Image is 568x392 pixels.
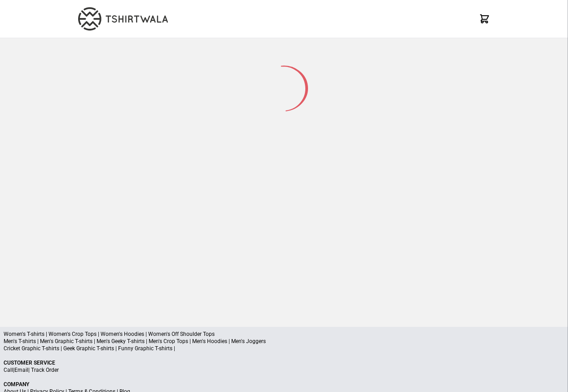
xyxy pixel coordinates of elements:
p: Cricket Graphic T-shirts | Geek Graphic T-shirts | Funny Graphic T-shirts | [4,345,564,352]
a: Call [4,367,13,373]
img: TW-LOGO-400-104.png [78,7,168,31]
p: Women's T-shirts | Women's Crop Tops | Women's Hoodies | Women's Off Shoulder Tops [4,330,564,338]
p: Customer Service [4,359,564,366]
a: Track Order [31,367,59,373]
p: Company [4,381,564,388]
p: Men's T-shirts | Men's Graphic T-shirts | Men's Geeky T-shirts | Men's Crop Tops | Men's Hoodies ... [4,338,564,345]
a: Email [14,367,28,373]
p: | | [4,366,564,374]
